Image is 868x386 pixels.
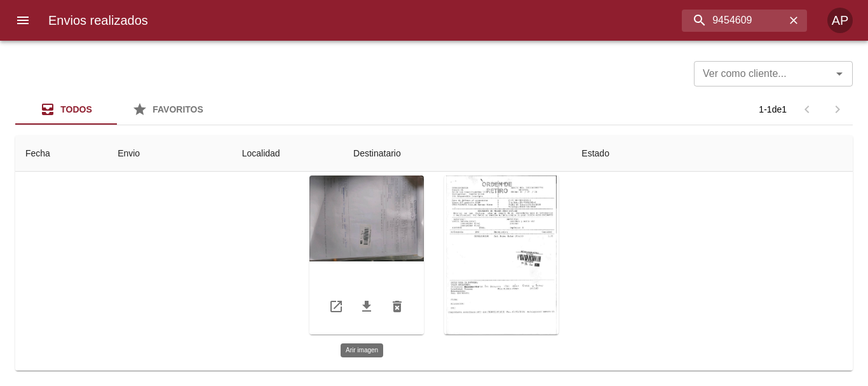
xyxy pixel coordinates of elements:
th: Destinatario [343,135,571,172]
a: Abrir [321,291,351,322]
div: Abrir información de usuario [827,8,853,33]
div: AP [827,8,853,33]
input: buscar [682,10,785,32]
th: Localidad [232,135,343,172]
h6: Envios realizados [48,10,148,31]
button: Eliminar [382,291,412,322]
a: Descargar [351,291,382,322]
th: Fecha [15,135,107,172]
span: Pagina siguiente [822,94,853,125]
span: Favoritos [153,104,203,114]
th: Estado [571,135,853,172]
p: 1 - 1 de 1 [759,103,787,116]
div: Arir imagen [444,176,559,334]
span: Todos [60,104,92,114]
button: Abrir [831,65,848,83]
span: Pagina anterior [792,103,822,114]
div: Tabs Envios [15,94,219,125]
th: Envio [107,135,232,172]
button: menu [8,5,38,36]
